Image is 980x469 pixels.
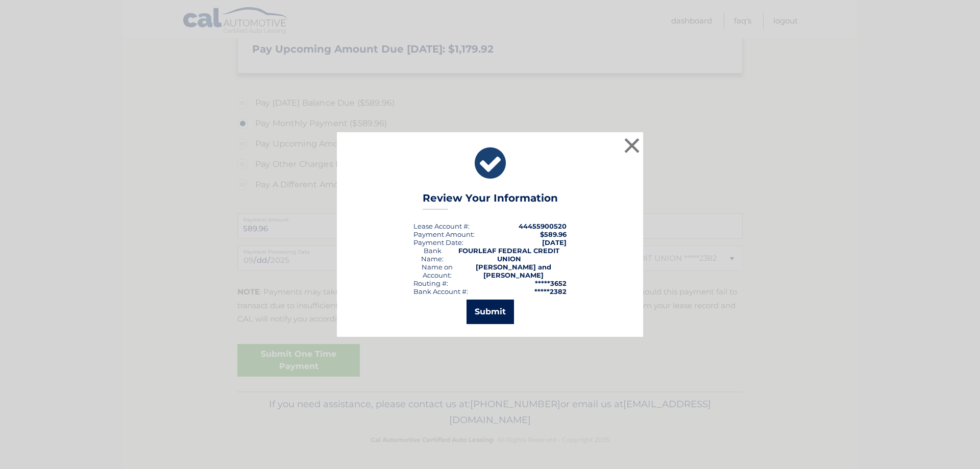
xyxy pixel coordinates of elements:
[413,230,475,238] div: Payment Amount:
[467,300,514,324] button: Submit
[476,263,551,279] strong: [PERSON_NAME] and [PERSON_NAME]
[413,263,461,279] div: Name on Account:
[423,192,558,210] h3: Review Your Information
[458,246,559,263] strong: FOURLEAF FEDERAL CREDIT UNION
[413,287,468,295] div: Bank Account #:
[413,238,462,246] span: Payment Date
[413,222,470,230] div: Lease Account #:
[413,238,463,246] div: :
[413,279,448,287] div: Routing #:
[519,222,567,230] strong: 44455900520
[413,246,451,263] div: Bank Name:
[542,238,567,246] span: [DATE]
[622,135,642,156] button: ×
[540,230,567,238] span: $589.96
